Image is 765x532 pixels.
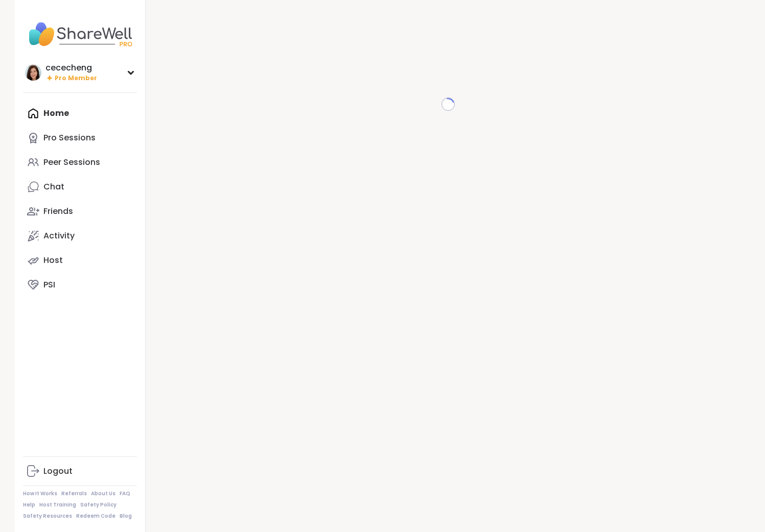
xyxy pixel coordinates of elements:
[25,64,41,81] img: cececheng
[120,490,130,497] a: FAQ
[45,62,97,74] div: cececheng
[23,248,137,273] a: Host
[23,224,137,248] a: Activity
[23,150,137,175] a: Peer Sessions
[39,501,76,509] a: Host Training
[23,501,35,509] a: Help
[43,157,100,168] div: Peer Sessions
[120,513,132,520] a: Blog
[43,181,64,192] div: Chat
[61,490,87,497] a: Referrals
[23,513,72,520] a: Safety Resources
[23,175,137,199] a: Chat
[43,279,55,291] div: PSI
[23,199,137,224] a: Friends
[80,501,117,509] a: Safety Policy
[43,132,96,143] div: Pro Sessions
[76,513,115,520] a: Redeem Code
[23,273,137,297] a: PSI
[43,466,73,477] div: Logout
[23,16,137,52] img: ShareWell Nav Logo
[23,490,57,497] a: How It Works
[43,255,63,266] div: Host
[23,459,137,483] a: Logout
[55,74,97,83] span: Pro Member
[43,206,73,217] div: Friends
[91,490,115,497] a: About Us
[23,126,137,150] a: Pro Sessions
[43,230,75,241] div: Activity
